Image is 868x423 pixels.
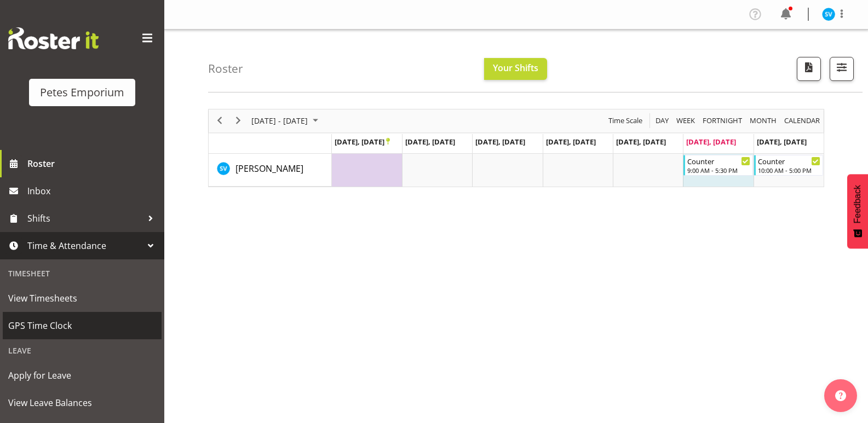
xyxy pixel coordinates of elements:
span: [DATE], [DATE] [335,137,390,147]
span: [DATE] - [DATE] [250,114,309,128]
a: [PERSON_NAME] [235,162,303,175]
span: Month [749,114,778,128]
div: previous period [210,109,229,132]
span: [DATE], [DATE] [405,137,455,147]
span: Day [654,114,670,128]
img: sasha-vandervalk6911.jpg [822,8,835,21]
div: Petes Emporium [40,84,124,101]
span: [DATE], [DATE] [686,137,736,147]
span: Time & Attendance [27,237,142,254]
div: Counter [758,155,820,166]
button: Timeline Month [748,114,779,128]
span: [DATE], [DATE] [475,137,525,147]
td: Sasha Vandervalk resource [209,154,332,187]
span: [DATE], [DATE] [546,137,596,147]
span: [DATE], [DATE] [616,137,666,147]
button: Timeline Day [654,114,671,128]
button: Download a PDF of the roster according to the set date range. [797,57,821,81]
button: Feedback - Show survey [847,174,868,248]
span: Week [675,114,696,128]
span: Time Scale [607,114,643,128]
div: Timeline Week of September 27, 2025 [208,109,824,187]
div: Sasha Vandervalk"s event - Counter Begin From Saturday, September 27, 2025 at 9:00:00 AM GMT+12:0... [683,155,752,176]
div: September 22 - 28, 2025 [248,109,325,132]
button: Previous [212,114,227,128]
button: Filter Shifts [830,57,854,81]
span: Inbox [27,183,159,199]
span: View Timesheets [8,290,156,306]
span: Fortnight [702,114,743,128]
a: GPS Time Clock [3,312,162,339]
button: Next [231,114,246,128]
button: September 2025 [250,114,323,128]
span: Apply for Leave [8,367,156,384]
span: [PERSON_NAME] [235,163,303,175]
span: Feedback [853,185,863,223]
img: Rosterit website logo [8,27,99,49]
button: Timeline Week [675,114,697,128]
div: 10:00 AM - 5:00 PM [758,166,820,175]
button: Time Scale [607,114,645,128]
div: Counter [687,155,750,166]
div: Sasha Vandervalk"s event - Counter Begin From Sunday, September 28, 2025 at 10:00:00 AM GMT+13:00... [754,155,823,176]
div: Timesheet [3,262,162,285]
span: Shifts [27,210,142,227]
table: Timeline Week of September 27, 2025 [332,154,824,187]
div: next period [229,109,248,132]
span: GPS Time Clock [8,317,156,334]
div: Leave [3,339,162,362]
div: 9:00 AM - 5:30 PM [687,166,750,175]
span: Roster [27,155,159,172]
a: Apply for Leave [3,362,162,389]
a: View Timesheets [3,285,162,312]
button: Your Shifts [484,58,547,80]
img: help-xxl-2.png [835,390,846,401]
button: Fortnight [701,114,744,128]
button: Month [783,114,822,128]
span: Your Shifts [493,62,538,74]
span: View Leave Balances [8,395,156,411]
a: View Leave Balances [3,389,162,416]
span: calendar [783,114,821,128]
h4: Roster [208,62,243,75]
span: [DATE], [DATE] [757,137,807,147]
